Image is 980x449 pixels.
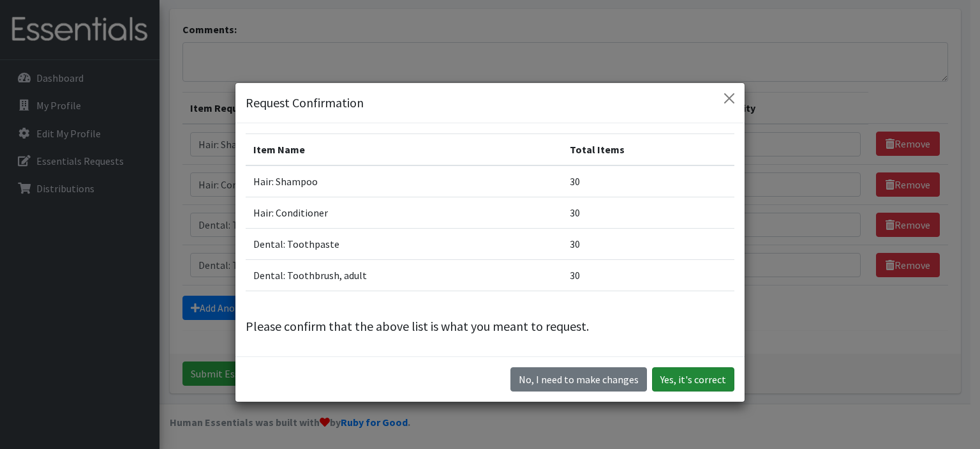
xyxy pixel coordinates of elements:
[246,134,562,166] th: Item Name
[246,197,562,229] td: Hair: Conditioner
[246,93,364,112] h5: Request Confirmation
[562,260,734,291] td: 30
[246,229,562,260] td: Dental: Toothpaste
[719,88,739,109] button: Close
[562,197,734,229] td: 30
[246,260,562,291] td: Dental: Toothbrush, adult
[652,367,734,392] button: Yes, it's correct
[246,317,734,336] p: Please confirm that the above list is what you meant to request.
[246,165,562,197] td: Hair: Shampoo
[562,165,734,197] td: 30
[562,229,734,260] td: 30
[562,134,734,166] th: Total Items
[510,367,647,392] button: No I need to make changes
